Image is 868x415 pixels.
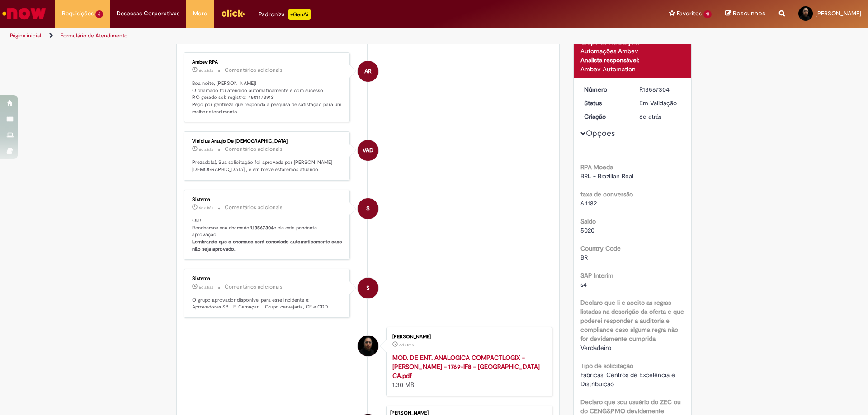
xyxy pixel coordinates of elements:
[639,112,661,121] span: 6d atrás
[95,10,103,18] span: 6
[358,278,378,298] div: System
[580,226,594,234] span: 5020
[580,362,633,370] b: Tipo de solicitação
[703,10,712,18] span: 11
[192,197,343,202] div: Sistema
[199,147,213,152] time: 25/09/2025 15:30:32
[225,145,283,153] small: Comentários adicionais
[1,5,47,23] img: ServiceNow
[288,9,311,20] p: +GenAi
[199,205,213,210] time: 25/09/2025 15:21:40
[10,32,41,39] a: Página inicial
[199,284,213,290] time: 25/09/2025 15:21:37
[725,9,765,18] a: Rascunhos
[639,85,681,94] div: R13567304
[250,224,274,231] b: R13567304
[392,334,543,340] div: [PERSON_NAME]
[363,140,373,161] span: VAD
[199,205,213,210] span: 6d atrás
[399,342,414,348] span: 6d atrás
[580,280,587,289] span: s4
[580,344,611,352] span: Verdadeiro
[677,9,702,18] span: Favoritos
[580,163,613,171] b: RPA Moeda
[577,112,633,121] dt: Criação
[192,159,343,173] p: Prezado(a), Sua solicitação foi aprovada por [PERSON_NAME][DEMOGRAPHIC_DATA] , e em breve estarem...
[580,271,613,280] b: SAP Interim
[577,98,633,107] dt: Status
[358,61,378,82] div: Ambev RPA
[192,297,343,311] p: O grupo aprovador disponível para esse incidente é: Aprovadores SB - F. Camaçari - Grupo cervejar...
[580,244,621,252] b: Country Code
[580,298,684,343] b: Declaro que li e aceito as regras listadas na descrição da oferta e que poderei responder a audit...
[364,61,372,82] span: AR
[392,353,543,389] div: 1.30 MB
[580,56,685,65] div: Analista responsável:
[193,9,207,18] span: More
[62,9,94,18] span: Requisições
[639,112,661,121] time: 25/09/2025 15:21:29
[639,98,681,107] div: Em Validação
[192,60,343,65] div: Ambev RPA
[816,9,861,17] span: [PERSON_NAME]
[392,354,540,380] a: MOD. DE ENT. ANALOGICA COMPACTLOGIX - [PERSON_NAME] - 1769-IF8 - [GEOGRAPHIC_DATA] CA.pdf
[199,68,213,73] time: 25/09/2025 19:11:54
[580,172,633,180] span: BRL - Brazilian Real
[577,85,633,94] dt: Número
[61,32,127,39] a: Formulário de Atendimento
[366,198,370,219] span: S
[7,28,572,44] ul: Trilhas de página
[221,6,245,20] img: click_logo_yellow_360x200.png
[192,139,343,144] div: Vinicius Araujo De [DEMOGRAPHIC_DATA]
[580,217,596,225] b: Saldo
[580,65,685,74] div: Ambev Automation
[117,9,179,18] span: Despesas Corporativas
[580,253,588,261] span: BR
[358,198,378,219] div: System
[192,217,343,253] p: Olá! Recebemos seu chamado e ele esta pendente aprovação.
[358,140,378,161] div: Vinicius Araujo De Jesus
[580,47,685,56] div: Automações Ambev
[358,336,378,356] div: Pedro Leonidas Dos Santos Junior
[580,199,597,207] span: 6.1182
[199,68,213,73] span: 6d atrás
[192,238,344,252] b: Lembrando que o chamado será cancelado automaticamente caso não seja aprovado.
[580,190,633,198] b: taxa de conversão
[733,9,765,18] span: Rascunhos
[580,371,677,388] span: Fábricas, Centros de Excelência e Distribuição
[366,277,370,299] span: S
[192,80,343,116] p: Boa noite, [PERSON_NAME]! O chamado foi atendido automaticamente e com sucesso. P.O gerado sob re...
[199,147,213,152] span: 6d atrás
[639,112,681,121] div: 25/09/2025 15:21:29
[192,276,343,281] div: Sistema
[225,66,283,74] small: Comentários adicionais
[259,9,311,20] div: Padroniza
[225,283,283,291] small: Comentários adicionais
[399,342,414,348] time: 25/09/2025 15:21:27
[199,284,213,290] span: 6d atrás
[225,204,283,211] small: Comentários adicionais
